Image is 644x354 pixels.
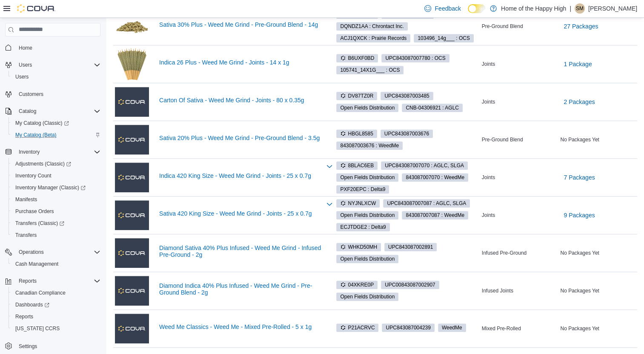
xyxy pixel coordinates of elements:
button: Inventory [2,146,104,158]
span: Transfers [12,230,100,240]
button: Catalog [15,106,40,116]
span: HBGL8585 [340,130,373,138]
span: Canadian Compliance [15,289,66,296]
span: WHKD50MH [340,243,377,251]
span: Inventory Count [12,171,100,181]
span: UPC 843087003485 [384,92,429,100]
span: Catalog [19,108,36,115]
span: Home [15,42,100,53]
a: Home [15,43,36,53]
span: UPC843087007070 : AGLC, SLGA [381,161,468,170]
a: Inventory Manager (Classic) [12,183,89,193]
button: Canadian Compliance [9,287,104,299]
button: Catalog [2,105,104,117]
span: UPC00843087002907 [381,281,439,289]
a: My Catalog (Classic) [12,118,72,128]
span: ECJTDGE2 : Delta9 [336,223,389,231]
img: Sativa 30% Plus - Weed Me Grind - Pre-Ground Blend - 14g [115,9,149,43]
button: Settings [2,340,104,352]
button: Customers [2,88,104,100]
a: Inventory Manager (Classic) [9,182,104,194]
a: Purchase Orders [12,206,57,216]
span: Customers [19,91,43,98]
button: Operations [15,247,47,257]
span: DQNDZ1AA : Chrontact Inc. [336,22,407,31]
span: PXF20EPC : Delta9 [340,185,385,193]
img: Diamond Indica 40% Plus Infused - Weed Me Grind - Pre-Ground Blend - 2g [115,276,149,306]
span: DV87TZ0R [340,92,373,100]
span: NYJNLXCW [340,199,376,207]
span: 103496_14g___ : OCS [418,34,470,42]
a: Sativa 30% Plus - Weed Me Grind - Pre-Ground Blend - 14g [159,21,321,28]
span: ECJTDGE2 : Delta9 [340,223,386,231]
button: 1 Package [560,56,595,73]
button: Reports [2,275,104,287]
span: Washington CCRS [12,323,100,334]
span: UPC 843087003676 [384,130,429,138]
span: Users [12,72,100,82]
a: Transfers (Classic) [9,217,104,229]
div: Stephen MacInnis [575,3,585,14]
p: Home of the Happy High [501,3,566,14]
button: Transfers [9,229,104,241]
span: Purchase Orders [12,206,100,216]
span: Transfers (Classic) [15,220,64,227]
span: Home [19,45,32,51]
span: Canadian Compliance [12,288,100,298]
div: Mixed Pre-Rolled [480,323,559,334]
a: Indica 420 King Size - Weed Me Grind - Joints - 25 x 0.7g [159,172,321,179]
span: Users [15,73,29,80]
span: Customers [15,89,100,99]
div: Pre-Ground Blend [480,21,559,31]
img: Indica 420 King Size - Weed Me Grind - Joints - 25 x 0.7g [115,163,149,192]
a: Canadian Compliance [12,288,69,298]
span: Open Fields Distribution [340,255,395,263]
button: 2 Packages [560,93,598,110]
a: Cash Management [12,259,62,269]
span: My Catalog (Classic) [15,120,69,126]
span: My Catalog (Beta) [15,132,57,138]
img: Carton Of Sativa - Weed Me Grind - Joints - 80 x 0.35g [115,87,149,117]
span: Manifests [15,196,37,203]
span: Inventory [19,149,40,155]
a: Inventory Count [12,171,55,181]
button: My Catalog (Beta) [9,129,104,141]
span: ACJ1QXCK : Prairie Records [340,34,406,42]
span: Reports [19,278,37,284]
span: B6UXF0BD [336,54,378,62]
span: Cash Management [15,261,58,267]
img: Indica 26 Plus - Weed Me Grind - Joints - 14 x 1g [115,47,149,81]
span: UPC 843087004239 [386,324,430,332]
span: PXF20EPC : Delta9 [336,185,389,194]
span: Reports [15,313,33,320]
span: UPC 843087007780 : OCS [385,54,445,62]
button: Manifests [9,194,104,205]
span: Open Fields Distribution [340,104,395,112]
span: 27 Packages [564,22,598,31]
a: [US_STATE] CCRS [12,323,63,334]
span: Open Fields Distribution [340,211,395,219]
span: Operations [15,247,100,257]
button: 27 Packages [560,18,601,35]
div: Infused Joints [480,286,559,296]
span: Settings [15,340,100,351]
a: My Catalog (Beta) [12,130,60,140]
button: Reports [15,276,40,286]
span: UPC 843087002891 [388,243,433,251]
span: Inventory Manager (Classic) [12,183,100,193]
div: No Packages Yet [558,135,637,145]
span: Manifests [12,194,100,205]
span: 843087007070 : WeedMe [406,174,464,181]
span: 1 Package [564,60,592,68]
div: No Packages Yet [558,286,637,296]
span: Open Fields Distribution [336,173,398,182]
span: UPC843087003485 [381,92,433,100]
a: Customers [15,89,47,99]
span: My Catalog (Beta) [12,130,100,140]
a: Adjustments (Classic) [9,158,104,170]
span: 105741_14X1G___ : OCS [336,66,404,74]
span: Inventory Count [15,172,52,179]
span: ACJ1QXCK : Prairie Records [336,34,410,42]
span: Operations [19,249,44,256]
div: Joints [480,97,559,107]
